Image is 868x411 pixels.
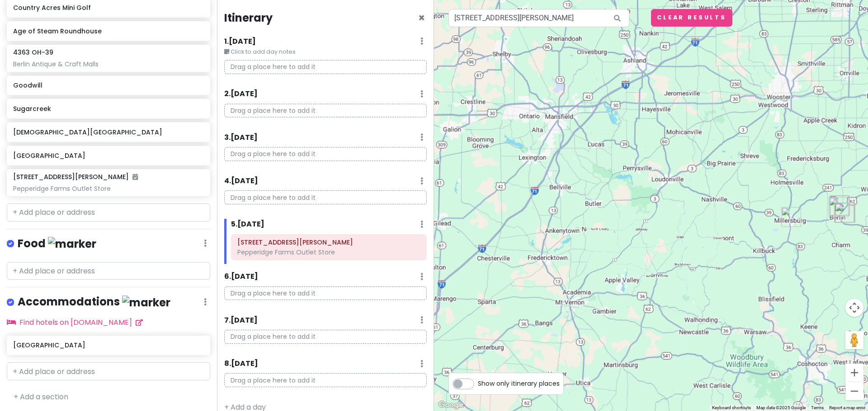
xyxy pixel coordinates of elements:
[224,89,258,99] h6: 2 . [DATE]
[7,203,210,222] input: + Add place or address
[48,237,96,251] img: marker
[122,296,170,309] img: marker
[7,262,210,280] input: + Add place or address
[13,81,203,89] h6: Goodwill
[224,272,258,282] h6: 6 . [DATE]
[436,399,466,411] a: Open this area in Google Maps (opens a new window)
[478,379,560,388] span: Show only itinerary places
[13,4,203,12] h6: Country Acres Mini Golf
[845,382,863,400] button: Zoom out
[224,330,427,344] p: Drag a place here to add it
[224,176,258,186] h6: 4 . [DATE]
[7,317,143,328] a: Find hotels on [DOMAIN_NAME]
[418,13,425,23] button: Close
[7,362,210,380] input: + Add place or address
[830,196,850,216] div: Share & Care
[224,133,258,143] h6: 3 . [DATE]
[132,174,138,180] i: Added to itinerary
[845,364,863,382] button: Zoom in
[756,405,806,410] span: Map data ©2025 Google
[712,405,751,411] button: Keyboard shortcuts
[13,60,203,68] div: Berlin Antique & Craft Malls
[224,60,427,74] p: Drag a place here to add it
[829,197,849,217] div: Berlin Village Antique Mall
[13,48,53,56] h6: 4363 OH-39
[231,220,264,229] h6: 5 . [DATE]
[224,286,427,300] p: Drag a place here to add it
[13,341,203,349] h6: [GEOGRAPHIC_DATA]
[829,405,865,410] a: Report a map error
[781,207,801,227] div: Goodwill
[224,190,427,204] p: Drag a place here to add it
[224,47,427,56] small: Click to add day notes
[13,128,203,136] h6: [DEMOGRAPHIC_DATA][GEOGRAPHIC_DATA]
[845,299,863,317] button: Map camera controls
[224,373,427,387] p: Drag a place here to add it
[13,105,203,113] h6: Sugarcreek
[834,203,854,222] div: 4363 OH-39
[830,195,849,215] div: Snoopers Antique Mall & More
[18,295,170,309] h4: Accommodations
[835,203,854,223] div: Country Acres Mini Golf
[237,248,420,256] div: Pepperidge Farms Outlet Store
[13,27,203,35] h6: Age of Steam Roundhouse
[845,331,863,349] button: Drag Pegman onto the map to open Street View
[224,359,258,369] h6: 8 . [DATE]
[651,9,732,27] button: Clear Results
[436,399,466,411] img: Google
[13,152,203,160] h6: [GEOGRAPHIC_DATA]
[811,405,824,410] a: Terms
[224,11,273,25] h4: Itinerary
[224,316,258,325] h6: 7 . [DATE]
[13,173,138,181] h6: [STREET_ADDRESS][PERSON_NAME]
[13,185,203,193] div: Pepperidge Farms Outlet Store
[418,10,425,25] span: Close itinerary
[224,37,256,46] h6: 1 . [DATE]
[18,236,96,251] h4: Food
[224,147,427,161] p: Drag a place here to add it
[224,104,427,118] p: Drag a place here to add it
[14,392,68,402] a: + Add a section
[237,238,420,246] h6: 1174 Kenny Centre Mall, Columbus, OH 43220
[448,9,629,27] input: Search a place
